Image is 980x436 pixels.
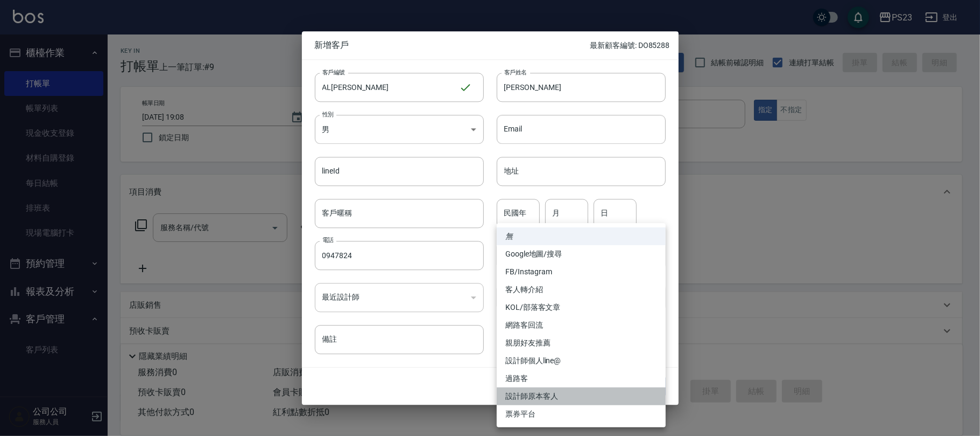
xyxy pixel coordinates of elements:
[497,352,666,370] li: 設計師個人line@
[497,370,666,387] li: 過路客
[497,316,666,334] li: 網路客回流
[497,334,666,352] li: 親朋好友推薦
[497,263,666,281] li: FB/Instagram
[497,299,666,316] li: KOL/部落客文章
[497,245,666,263] li: Google地圖/搜尋
[505,231,513,242] em: 無
[497,281,666,299] li: 客人轉介紹
[497,387,666,405] li: 設計師原本客人
[497,405,666,423] li: 票券平台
